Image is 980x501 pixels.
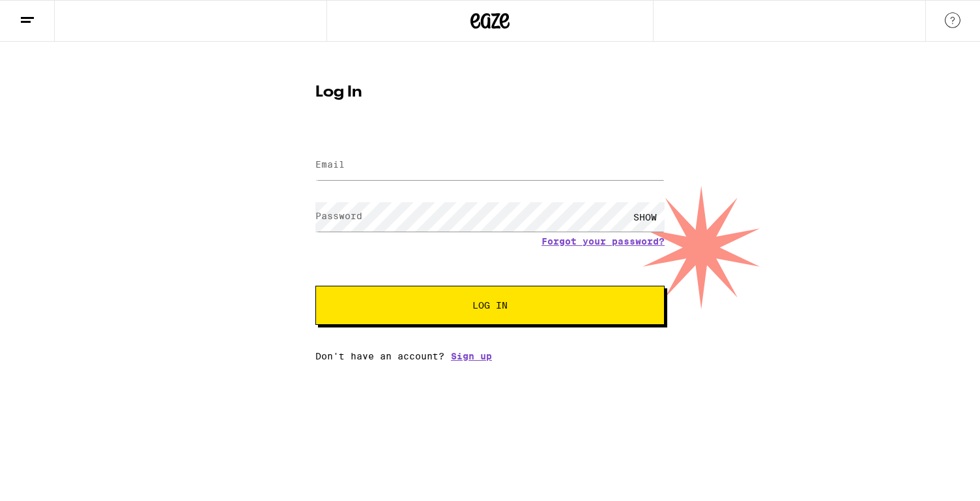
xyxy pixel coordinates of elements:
div: Don't have an account? [315,351,665,361]
div: SHOW [626,202,665,232]
a: Sign up [451,351,492,361]
label: Password [315,211,362,221]
input: Email [315,151,665,180]
a: Forgot your password? [541,236,665,247]
h1: Log In [315,85,665,100]
button: Log In [315,286,665,325]
span: Log In [472,301,508,310]
label: Email [315,159,345,170]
